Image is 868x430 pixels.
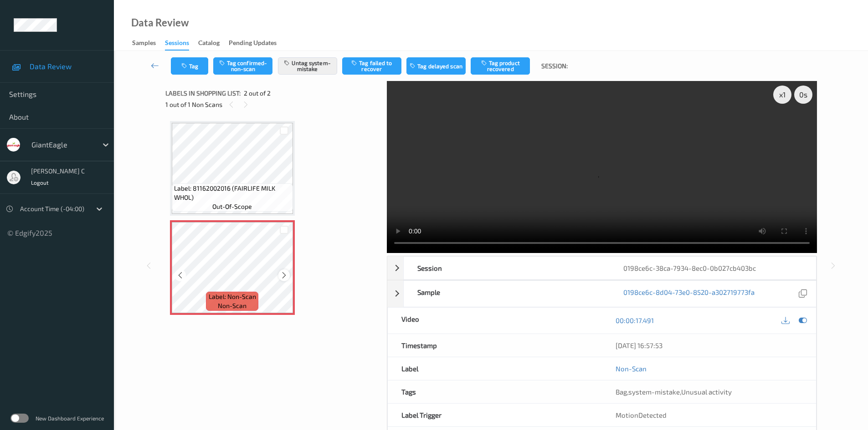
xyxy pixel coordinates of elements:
a: 00:00:17.491 [616,316,654,325]
a: Samples [132,37,165,50]
button: Untag system-mistake [278,57,337,75]
span: Session: [541,61,568,71]
span: 2 out of 2 [244,89,271,98]
span: Bag [616,388,627,396]
div: Catalog [198,38,220,50]
a: Pending Updates [229,37,286,50]
a: 0198ce6c-8d04-73e0-8520-a302719773fa [623,288,755,300]
div: x 1 [773,86,791,104]
span: Label: Non-Scan [209,292,256,301]
div: Label [388,357,602,380]
div: Samples [132,38,156,50]
a: Non-Scan [616,364,647,373]
div: [DATE] 16:57:53 [616,341,802,350]
div: Tags [388,380,602,403]
button: Tag delayed scan [406,57,466,75]
div: Label Trigger [388,404,602,426]
div: Session [404,257,610,279]
div: Sample [404,281,610,307]
button: Tag product recovered [471,57,530,75]
div: Data Review [131,18,189,27]
button: Tag confirmed-non-scan [213,57,272,75]
span: out-of-scope [212,202,252,211]
span: Unusual activity [681,388,732,396]
span: system-mistake [628,388,680,396]
div: 0 s [794,86,812,104]
div: Sessions [165,38,189,51]
span: Label: 81162002016 (FAIRLIFE MILK WHOL) [174,184,291,202]
div: Session0198ce6c-38ca-7934-8ec0-0b027cb403bc [387,256,817,280]
span: non-scan [218,301,247,310]
button: Tag failed to recover [342,57,401,75]
div: Pending Updates [229,38,277,50]
div: 1 out of 1 Non Scans [165,99,380,110]
div: MotionDetected [602,404,816,426]
div: 0198ce6c-38ca-7934-8ec0-0b027cb403bc [610,257,816,279]
button: Tag [171,57,208,75]
span: Labels in shopping list: [165,89,241,98]
div: Sample0198ce6c-8d04-73e0-8520-a302719773fa [387,280,817,307]
span: , , [616,388,732,396]
div: Timestamp [388,334,602,357]
div: Video [388,308,602,334]
a: Catalog [198,37,229,50]
a: Sessions [165,37,198,51]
